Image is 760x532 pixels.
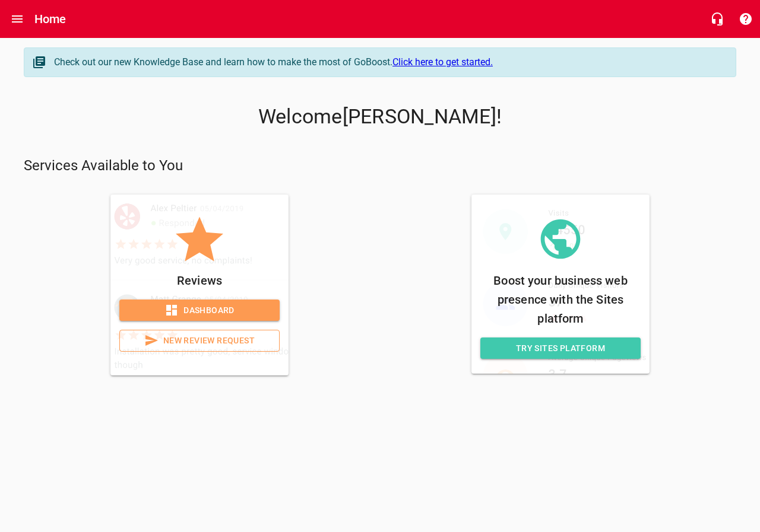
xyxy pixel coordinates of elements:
[129,333,270,348] span: New Review Request
[34,9,66,28] h6: Home
[703,5,731,33] button: Live Chat
[3,5,31,33] button: Open drawer
[480,271,641,328] p: Boost your business web presence with the Sites platform
[480,337,641,359] a: Try Sites Platform
[24,157,736,176] p: Services Available to You
[119,271,280,290] p: Reviews
[490,341,631,356] span: Try Sites Platform
[119,330,280,352] a: New Review Request
[129,303,270,318] span: Dashboard
[392,56,493,68] a: Click here to get started.
[731,5,760,33] button: Support Portal
[54,55,724,69] div: Check out our new Knowledge Base and learn how to make the most of GoBoost.
[119,300,280,321] a: Dashboard
[24,105,736,129] p: Welcome [PERSON_NAME] !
